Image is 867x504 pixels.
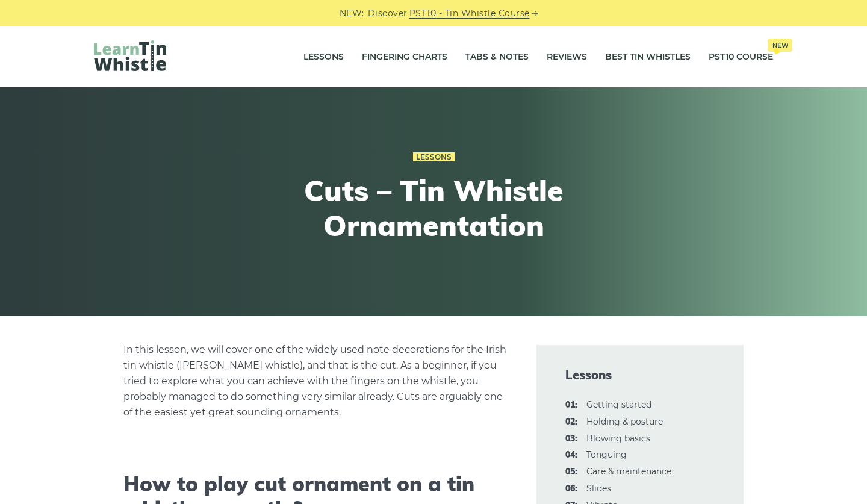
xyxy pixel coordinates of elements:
a: 02:Holding & posture [586,416,663,427]
a: Lessons [413,152,455,162]
a: PST10 CourseNew [709,42,773,72]
span: Lessons [565,367,715,384]
span: New [768,39,792,52]
a: 04:Tonguing [586,449,627,460]
span: 05: [565,465,577,479]
a: 05:Care & maintenance [586,466,671,477]
img: LearnTinWhistle.com [94,40,166,71]
a: Reviews [547,42,587,72]
a: 06:Slides [586,483,611,494]
span: 01: [565,398,577,412]
a: Tabs & Notes [465,42,529,72]
a: Best Tin Whistles [605,42,691,72]
a: Fingering Charts [362,42,447,72]
a: Lessons [303,42,344,72]
span: 03: [565,432,577,446]
span: 06: [565,482,577,496]
span: 04: [565,448,577,462]
span: 02: [565,415,577,429]
p: In this lesson, we will cover one of the widely used note decorations for the Irish tin whistle (... [123,342,508,420]
a: 03:Blowing basics [586,433,650,444]
a: 01:Getting started [586,399,651,410]
h1: Cuts – Tin Whistle Ornamentation [212,173,655,243]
